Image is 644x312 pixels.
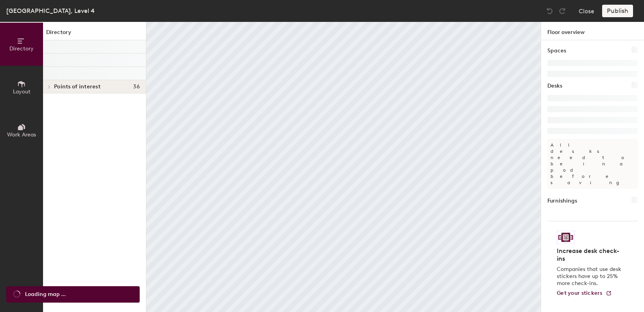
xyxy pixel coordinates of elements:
a: Get your stickers [557,290,612,297]
span: Directory [9,45,34,52]
span: Loading map ... [25,290,66,299]
span: Work Areas [7,131,36,138]
h1: Spaces [547,47,566,55]
h1: Desks [547,82,562,90]
img: Sticker logo [557,231,575,244]
h1: Floor overview [541,22,644,40]
span: Layout [13,88,31,95]
div: [GEOGRAPHIC_DATA], Level 4 [6,6,95,16]
span: Get your stickers [557,290,603,296]
h1: Directory [43,28,146,40]
p: All desks need to be in a pod before saving [547,139,638,189]
span: 36 [133,84,140,90]
button: Close [579,5,594,17]
span: Points of interest [54,84,101,90]
canvas: Map [146,22,541,312]
p: Companies that use desk stickers have up to 25% more check-ins. [557,266,624,287]
img: Undo [546,7,554,15]
h4: Increase desk check-ins [557,247,624,263]
img: Redo [558,7,566,15]
h1: Furnishings [547,197,577,205]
